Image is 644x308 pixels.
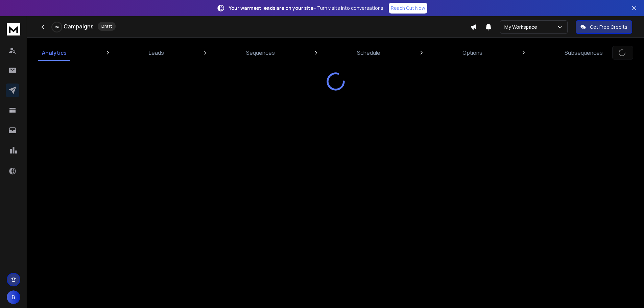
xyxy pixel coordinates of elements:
h1: Campaigns [64,22,94,30]
p: Schedule [357,49,380,57]
p: Subsequences [565,49,603,57]
a: Options [458,45,486,61]
a: Reach Out Now [389,3,427,14]
button: Get Free Credits [576,20,632,34]
p: – Turn visits into conversations [229,5,383,11]
a: Analytics [38,45,71,61]
img: logo [7,23,20,35]
p: Get Free Credits [590,24,627,30]
a: Schedule [353,45,384,61]
strong: Your warmest leads are on your site [229,5,313,11]
div: Draft [98,22,116,31]
button: B [7,290,20,304]
a: Leads [145,45,168,61]
p: Options [462,49,482,57]
a: Sequences [242,45,279,61]
p: Leads [149,49,164,57]
p: 0 % [55,25,59,29]
p: Analytics [42,49,67,57]
p: Reach Out Now [391,5,425,11]
a: Subsequences [560,45,607,61]
p: Sequences [246,49,275,57]
p: My Workspace [504,24,540,30]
